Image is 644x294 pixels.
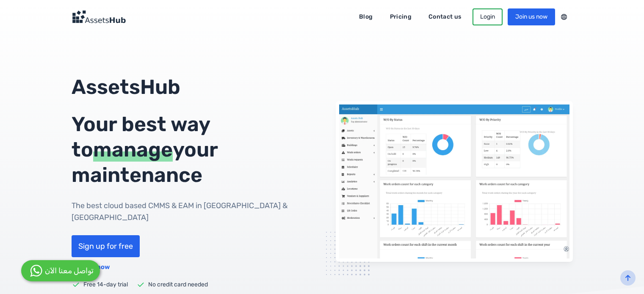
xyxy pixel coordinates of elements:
a: Join us now [508,8,555,25]
a: Login [473,8,503,25]
a: Sign up for free [72,235,140,257]
span: manage [93,137,173,162]
button: back-to-top [620,270,636,286]
div: تواصل معنا الآن [45,265,94,277]
a: Blog [353,10,379,24]
p: No credit card needed [148,280,208,289]
p: Free 14-day trial [83,280,128,289]
a: Pricing [384,10,417,24]
img: AssetsHub [336,101,573,262]
p: AssetsHub [72,74,309,100]
div: Your best way to your maintenance [72,112,309,188]
img: Logo Dark [72,10,126,24]
h1: The best cloud based CMMS & EAM in [GEOGRAPHIC_DATA] & [GEOGRAPHIC_DATA] [72,200,309,223]
a: Contact us [423,10,467,24]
